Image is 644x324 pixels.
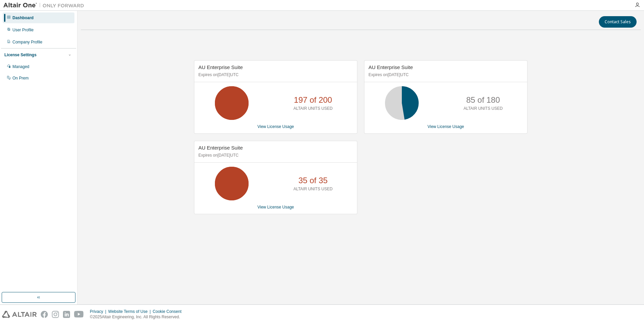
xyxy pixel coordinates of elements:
[257,205,294,209] a: View License Usage
[12,27,34,33] div: User Profile
[90,309,108,314] div: Privacy
[427,124,464,129] a: View License Usage
[294,94,332,106] p: 197 of 200
[153,309,185,314] div: Cookie Consent
[74,311,84,318] img: youtube.svg
[466,94,500,106] p: 85 of 180
[2,311,37,318] img: altair_logo.svg
[12,64,29,69] div: Managed
[368,72,521,78] p: Expires on [DATE] UTC
[293,186,332,192] p: ALTAIR UNITS USED
[63,311,70,318] img: linkedin.svg
[293,106,332,111] p: ALTAIR UNITS USED
[198,153,351,158] p: Expires on [DATE] UTC
[108,309,153,314] div: Website Terms of Use
[198,145,243,151] span: AU Enterprise Suite
[90,314,186,320] p: © 2025 Altair Engineering, Inc. All Rights Reserved.
[41,311,48,318] img: facebook.svg
[298,175,328,186] p: 35 of 35
[198,72,351,78] p: Expires on [DATE] UTC
[12,39,42,45] div: Company Profile
[198,64,243,70] span: AU Enterprise Suite
[463,106,503,111] p: ALTAIR UNITS USED
[12,15,34,21] div: Dashboard
[4,52,36,58] div: License Settings
[3,2,88,9] img: Altair One
[12,75,29,81] div: On Prem
[52,311,59,318] img: instagram.svg
[368,64,413,70] span: AU Enterprise Suite
[599,16,637,28] button: Contact Sales
[257,124,294,129] a: View License Usage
